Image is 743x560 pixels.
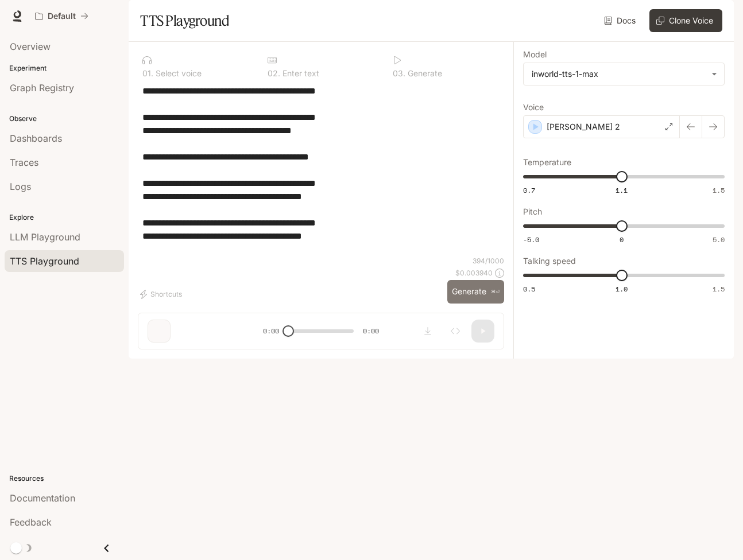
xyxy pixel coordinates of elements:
[140,9,229,32] h1: TTS Playground
[532,68,706,80] div: inworld-tts-1-max
[280,69,319,77] p: Enter text
[523,185,535,195] span: 0.7
[523,158,571,166] p: Temperature
[713,235,725,244] span: 5.0
[455,268,493,278] p: $ 0.003940
[523,208,542,216] p: Pitch
[523,235,539,244] span: -5.0
[649,9,722,32] button: Clone Voice
[523,103,544,111] p: Voice
[447,280,504,304] button: Generate⌘⏎
[523,284,535,294] span: 0.5
[405,69,442,77] p: Generate
[393,69,405,77] p: 0 3 .
[138,285,187,304] button: Shortcuts
[523,257,576,265] p: Talking speed
[268,69,280,77] p: 0 2 .
[48,11,76,21] p: Default
[616,185,628,195] span: 1.1
[547,121,620,133] p: [PERSON_NAME] 2
[713,284,725,294] span: 1.5
[153,69,202,77] p: Select voice
[523,50,547,59] p: Model
[142,69,153,77] p: 0 1 .
[713,185,725,195] span: 1.5
[602,9,640,32] a: Docs
[620,235,624,244] span: 0
[616,284,628,294] span: 1.0
[30,5,94,28] button: All workspaces
[524,63,724,85] div: inworld-tts-1-max
[491,289,500,295] p: ⌘⏎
